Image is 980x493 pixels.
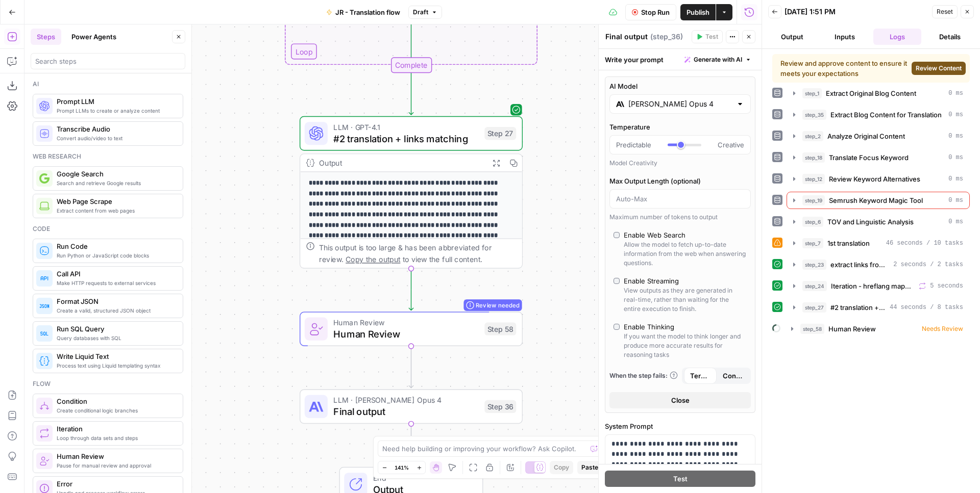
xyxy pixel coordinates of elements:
[787,128,969,144] button: 0 ms
[624,286,747,314] div: View outputs as they are generated in real-time, rather than waiting for the entire execution to ...
[705,32,718,41] span: Test
[787,256,969,273] button: 2 seconds / 2 tasks
[948,217,963,226] span: 0 ms
[671,395,690,405] span: Close
[57,196,175,206] span: Web Page Scrape
[614,324,620,330] input: Enable ThinkingIf you want the model to think longer and produce more accurate results for reason...
[333,394,479,406] span: LLM · [PERSON_NAME] Opus 4
[624,322,674,332] div: Enable Thinking
[33,379,183,388] div: Flow
[300,57,523,73] div: Complete
[948,174,963,184] span: 0 ms
[624,230,685,240] div: Enable Web Search
[948,196,963,205] span: 0 ms
[802,174,825,184] span: step_12
[624,276,679,286] div: Enable Streaming
[830,260,889,270] span: extract links from translation
[937,7,953,16] span: Reset
[828,324,876,334] span: Human Review
[802,238,823,248] span: step_7
[787,278,969,294] button: 5 seconds
[609,371,678,380] a: When the step fails:
[395,463,409,472] span: 141%
[802,110,826,120] span: step_35
[554,463,569,472] span: Copy
[930,281,963,291] span: 5 seconds
[333,121,479,133] span: LLM · GPT-4.1
[787,85,969,101] button: 0 ms
[333,404,479,419] span: Final output
[300,390,523,424] div: LLM · [PERSON_NAME] Opus 4Final outputStep 36
[57,96,175,107] span: Prompt LLM
[319,157,483,169] div: Output
[65,29,122,45] button: Power Agents
[550,461,573,474] button: Copy
[57,251,175,260] span: Run Python or JavaScript code blocks
[335,7,400,17] span: JR - Translation flow
[333,327,479,341] span: Human Review
[57,451,175,461] span: Human Review
[605,471,755,487] button: Test
[616,194,744,204] input: Auto-Max
[692,30,723,43] button: Test
[57,351,175,361] span: Write Liquid Text
[925,29,974,45] button: Details
[33,80,183,89] div: Ai
[717,368,749,384] button: Continue
[57,124,175,134] span: Transcribe Audio
[57,334,175,342] span: Query databases with SQL
[932,5,958,18] button: Reset
[57,269,175,279] span: Call API
[886,239,963,248] span: 46 seconds / 10 tasks
[723,371,743,381] span: Continue
[829,174,920,184] span: Review Keyword Alternatives
[827,131,905,141] span: Analyze Original Content
[346,255,400,264] span: Copy the output
[948,132,963,141] span: 0 ms
[829,152,909,163] span: Translate Focus Keyword
[826,88,916,98] span: Extract Original Blog Content
[680,4,716,20] button: Publish
[802,131,823,141] span: step_2
[625,4,676,20] button: Stop Run
[33,224,183,233] div: Code
[57,406,175,414] span: Create conditional logic branches
[890,303,963,312] span: 44 seconds / 8 tasks
[614,232,620,238] input: Enable Web SearchAllow the model to fetch up-to-date information from the web when answering ques...
[829,195,923,205] span: Semrush Keyword Magic Tool
[35,56,181,66] input: Search steps
[33,152,183,161] div: Web research
[57,107,175,115] span: Prompt LLMs to create or analyze content
[821,29,869,45] button: Inputs
[599,49,762,70] div: Write your prompt
[614,278,620,284] input: Enable StreamingView outputs as they are generated in real-time, rather than waiting for the enti...
[484,400,516,413] div: Step 36
[768,29,817,45] button: Output
[948,110,963,119] span: 0 ms
[628,99,732,109] input: Select a model
[948,153,963,162] span: 0 ms
[320,4,406,20] button: JR - Translation flow
[373,472,471,484] span: End
[718,140,744,150] span: Creative
[57,434,175,442] span: Loop through data sets and steps
[605,32,648,42] textarea: Final output
[873,29,922,45] button: Logs
[57,134,175,142] span: Convert audio/video to text
[577,461,602,474] button: Paste
[948,89,963,98] span: 0 ms
[827,238,870,248] span: 1st translation
[57,296,175,306] span: Format JSON
[787,171,969,187] button: 0 ms
[787,192,969,209] button: 0 ms
[57,206,175,215] span: Extract content from web pages
[787,214,969,230] button: 0 ms
[780,58,908,79] div: Review and approve content to ensure it meets your expectations
[57,479,175,489] span: Error
[616,140,651,150] span: Predictable
[802,281,827,291] span: step_24
[912,62,966,75] button: Review Content
[673,474,688,484] span: Test
[609,81,751,91] label: AI Model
